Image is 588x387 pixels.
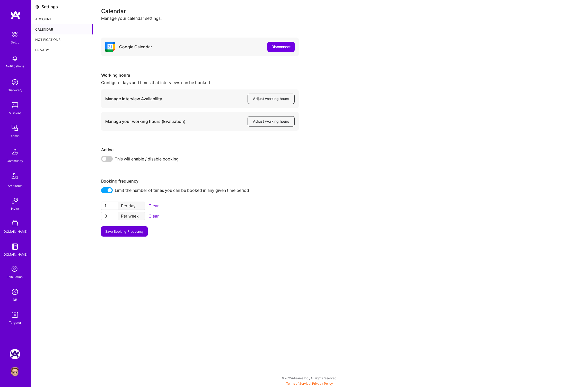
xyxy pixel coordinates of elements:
[10,53,20,64] img: bell
[31,24,93,34] div: Calendar
[101,16,580,21] div: Manage your calendar settings.
[31,14,93,24] div: Account
[7,158,23,164] div: Community
[3,229,28,234] div: [DOMAIN_NAME]
[8,183,22,188] div: Architects
[115,156,179,162] span: This will enable / disable booking
[9,171,21,183] img: Architects
[248,116,295,127] button: Adjust working hours
[10,310,20,320] img: Skill Targeter
[119,44,152,50] div: Google Calendar
[9,320,21,325] div: Targeter
[105,96,162,102] div: Manage Interview Availability
[101,178,299,184] div: Booking frequency
[41,4,58,10] div: Settings
[105,119,186,124] div: Manage your working hours (Evaluation)
[9,110,21,116] div: Missions
[105,42,115,52] i: icon Google
[11,133,20,139] div: Admin
[101,147,299,152] div: Active
[248,94,295,104] button: Adjust working hours
[9,146,21,158] img: Community
[8,87,22,93] div: Discovery
[271,44,291,49] div: Disconnect
[3,252,28,257] div: [DOMAIN_NAME]
[10,241,20,252] img: guide book
[253,96,289,101] span: Adjust working hours
[31,34,93,45] div: Notifications
[147,212,160,220] button: Clear
[118,202,145,210] div: Per day
[10,123,20,133] img: admin teamwork
[8,366,21,377] a: User Avatar
[147,202,160,210] button: Clear
[11,40,19,45] div: Setup
[312,382,333,385] a: Privacy Policy
[7,274,23,280] div: Evaluation
[101,226,148,237] button: Save Booking Frequency
[267,42,295,52] button: Disconnect
[10,29,20,40] img: setup
[13,297,17,302] div: DB
[6,64,24,69] div: Notifications
[10,349,20,359] img: A.Team: Google Calendar Integration Testing
[35,5,39,9] i: icon Settings
[10,100,20,110] img: teamwork
[101,8,580,14] div: Calendar
[8,349,21,359] a: A.Team: Google Calendar Integration Testing
[31,45,93,55] div: Privacy
[101,73,299,78] div: Working hours
[10,77,20,87] img: discovery
[101,80,299,85] div: Configure days and times that interviews can be booked
[10,196,20,206] img: Invite
[11,206,19,211] div: Invite
[115,187,249,193] span: Limit the number of times you can be booked in any given time period
[10,219,20,229] img: A Store
[10,287,20,297] img: Admin Search
[286,382,333,385] span: |
[10,10,21,20] img: logo
[253,119,289,124] span: Adjust working hours
[31,372,588,384] div: © 2025 ATeams Inc., All rights reserved.
[10,264,20,274] i: icon SelectionTeam
[286,382,310,385] a: Terms of Service
[118,212,145,220] div: Per week
[10,366,20,377] img: User Avatar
